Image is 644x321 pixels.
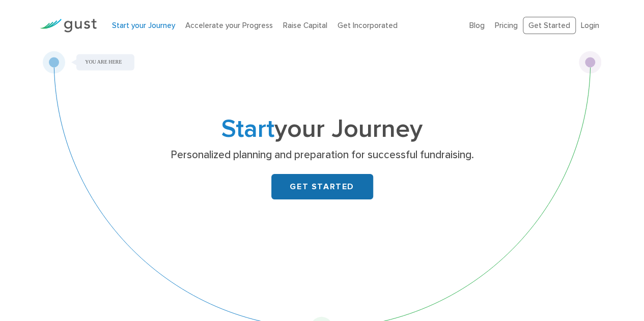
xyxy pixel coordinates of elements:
img: Gust Logo [40,19,97,33]
a: Get Incorporated [338,21,398,30]
a: Pricing [495,21,518,30]
a: Login [581,21,599,30]
a: Get Started [523,17,576,35]
span: Start [221,114,274,144]
a: Raise Capital [283,21,327,30]
h1: your Journey [121,118,523,141]
a: Blog [469,21,485,30]
a: Start your Journey [112,21,175,30]
a: Accelerate your Progress [185,21,273,30]
a: GET STARTED [271,174,373,199]
p: Personalized planning and preparation for successful fundraising. [125,148,519,162]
